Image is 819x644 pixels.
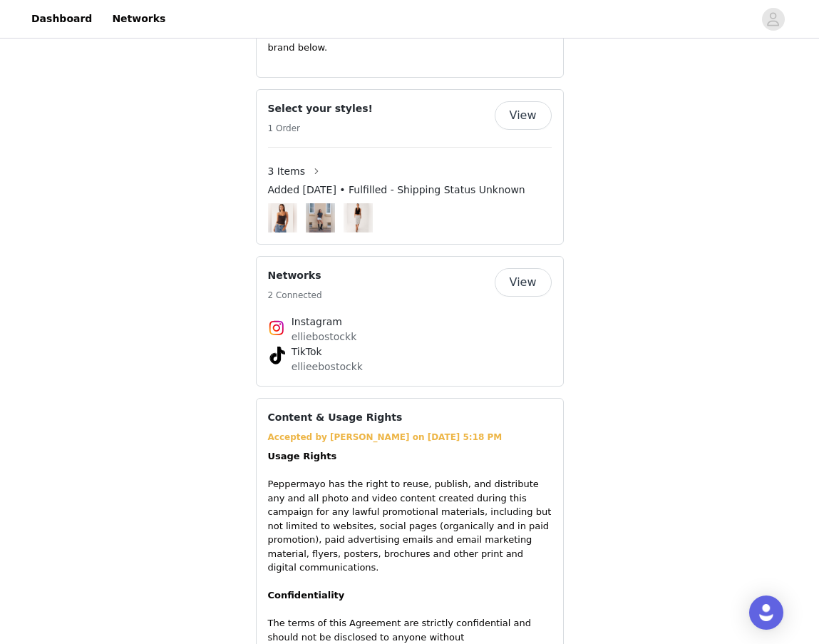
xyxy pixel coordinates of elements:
[268,590,345,600] strong: Confidentiality
[292,359,528,374] p: ellieebostockk
[256,89,564,245] div: Select your styles!
[347,203,369,232] img: Evoke Chiffon Midi Skirt - White Polka Dot
[268,26,523,54] p: You may upload additional files to share with the brand below.
[256,256,564,387] div: Networks
[268,451,337,461] strong: Usage Rights
[268,320,285,337] img: Instagram Icon
[268,101,373,116] h4: Select your styles!
[268,431,552,444] div: Accepted by [PERSON_NAME] on [DATE] 5:18 PM
[495,101,552,130] button: View
[268,410,403,425] h4: Content & Usage Rights
[292,315,528,329] h4: Instagram
[268,200,297,236] img: Image Background Blur
[292,344,528,359] h4: TikTok
[766,8,780,31] div: avatar
[292,329,528,344] p: elliebostockk
[268,268,322,283] h4: Networks
[749,596,783,630] div: Open Intercom Messenger
[268,183,525,198] span: Added [DATE] • Fulfilled - Shipping Status Unknown
[103,3,174,35] a: Networks
[344,200,373,236] img: Image Background Blur
[272,203,293,232] img: Blondie Tank Top - Chocolate
[23,3,101,35] a: Dashboard
[268,289,322,302] h5: 2 Connected
[268,122,373,135] h5: 1 Order
[495,268,552,297] button: View
[306,200,335,236] img: Image Background Blur
[268,164,306,179] span: 3 Items
[309,203,331,232] img: Coastline Mini Shorts - White Polka Dot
